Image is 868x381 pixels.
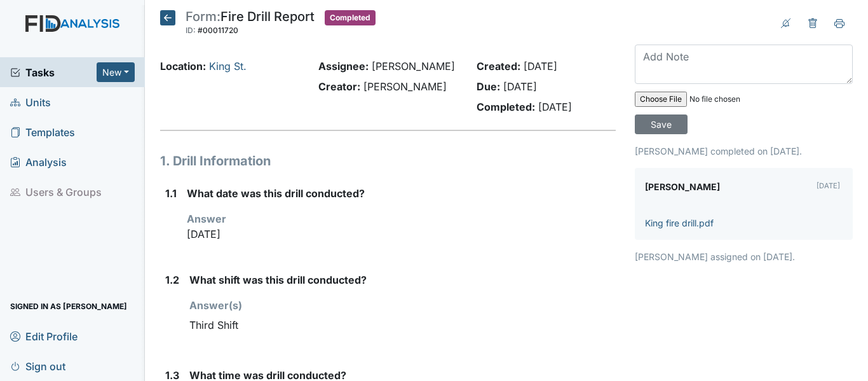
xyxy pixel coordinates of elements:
[524,60,557,73] span: [DATE]
[189,313,616,337] div: Third Shift
[10,122,75,142] span: Templates
[186,10,315,38] div: Fire Drill Report
[160,151,616,170] h1: 1. Drill Information
[325,10,376,25] span: Completed
[318,80,360,93] strong: Creator:
[165,186,177,201] label: 1.1
[10,152,67,172] span: Analysis
[372,60,455,73] span: [PERSON_NAME]
[186,25,196,35] span: ID:
[10,326,78,346] span: Edit Profile
[189,272,367,287] label: What shift was this drill conducted?
[318,60,369,73] strong: Assignee:
[186,9,220,24] span: Form:
[198,25,238,35] span: #00011720
[187,226,616,242] p: [DATE]
[477,60,520,73] strong: Created:
[503,80,537,93] span: [DATE]
[477,80,500,93] strong: Due:
[817,181,840,190] small: [DATE]
[645,218,714,228] a: King fire drill.pdf
[10,356,65,376] span: Sign out
[187,186,365,201] label: What date was this drill conducted?
[209,60,247,73] a: King St.
[538,100,572,113] span: [DATE]
[97,62,135,82] button: New
[477,100,535,113] strong: Completed:
[189,299,242,312] strong: Answer(s)
[187,212,226,225] strong: Answer
[363,80,447,93] span: [PERSON_NAME]
[635,144,853,158] p: [PERSON_NAME] completed on [DATE].
[10,92,51,112] span: Units
[165,272,179,287] label: 1.2
[160,60,206,73] strong: Location:
[645,178,720,196] label: [PERSON_NAME]
[635,250,853,263] p: [PERSON_NAME] assigned on [DATE].
[10,296,127,316] span: Signed in as [PERSON_NAME]
[635,114,688,134] input: Save
[10,65,97,80] a: Tasks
